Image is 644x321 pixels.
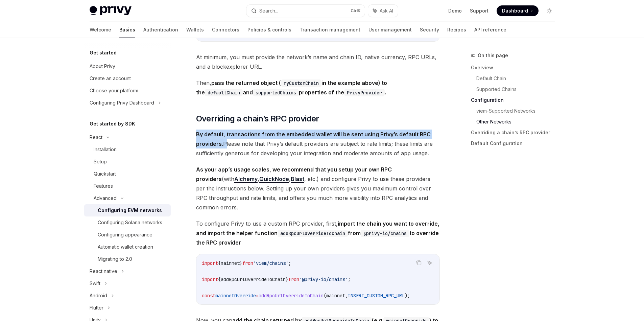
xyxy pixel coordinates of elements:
[326,293,345,299] span: mainnet
[84,229,171,241] a: Configuring appearance
[84,216,171,229] a: Configuring Solana networks
[253,260,288,266] span: 'viem/chains'
[348,293,405,299] span: INSERT_CUSTOM_RPC_URL
[218,260,221,266] span: {
[299,276,348,282] span: '@privy-io/chains'
[497,5,539,16] a: Dashboard
[196,52,440,71] span: At minimum, you must provide the network’s name and chain ID, native currency, RPC URLs, and a bl...
[196,79,387,96] strong: pass the returned object ( in the example above) to the and properties of the .
[253,89,299,96] code: supportedChains
[345,293,348,299] span: ,
[259,176,289,183] a: QuickNode
[212,22,239,38] a: Connectors
[186,22,204,38] a: Wallets
[84,180,171,192] a: Features
[278,230,348,237] code: addRpcUrlOverrideToChain
[448,7,462,14] a: Demo
[471,62,560,73] a: Overview
[470,7,488,14] a: Support
[344,89,385,96] code: PrivyProvider
[259,7,278,15] div: Search...
[471,95,560,106] a: Configuration
[348,276,351,282] span: ;
[246,5,365,17] button: Search...CtrlK
[84,60,171,72] a: About Privy
[196,113,319,124] span: Overriding a chain’s RPC provider
[202,293,215,299] span: const
[288,260,291,266] span: ;
[286,276,288,282] span: }
[420,22,439,38] a: Security
[256,293,259,299] span: =
[90,87,138,95] div: Choose your platform
[247,22,291,38] a: Policies & controls
[84,85,171,97] a: Choose your platform
[476,73,560,84] a: Default Chain
[196,131,431,147] strong: By default, transactions from the embedded wallet will be sent using Privy’s default RPC providers.
[98,243,153,251] div: Automatic wallet creation
[288,276,299,282] span: from
[471,127,560,138] a: Overriding a chain’s RPC provider
[196,219,440,247] span: To configure Privy to use a custom RPC provider, first,
[196,220,439,246] strong: import the chain you want to override, and import the helper function from to override the RPC pr...
[474,22,506,38] a: API reference
[94,170,116,178] div: Quickstart
[240,260,242,266] span: }
[196,166,392,182] strong: As your app’s usage scales, we recommend that you setup your own RPC providers
[234,176,258,183] a: Alchemy
[90,133,102,141] div: React
[476,106,560,116] a: viem-Supported Networks
[221,276,286,282] span: addRpcUrlOverrideToChain
[84,143,171,156] a: Installation
[84,253,171,265] a: Migrating to 2.0
[196,78,440,97] span: Then,
[300,22,360,38] a: Transaction management
[215,293,256,299] span: mainnetOverride
[414,258,423,267] button: Copy the contents from the code block
[196,130,440,158] span: Please note that Privy’s default providers are subject to rate limits; these limits are sufficien...
[242,260,253,266] span: from
[90,62,115,70] div: About Privy
[471,138,560,149] a: Default Configuration
[90,267,117,275] div: React native
[98,255,132,263] div: Migrating to 2.0
[351,8,361,14] span: Ctrl K
[94,182,113,190] div: Features
[94,194,117,202] div: Advanced
[98,231,152,239] div: Configuring appearance
[143,22,178,38] a: Authentication
[281,79,321,87] code: myCustomChain
[447,22,466,38] a: Recipes
[94,158,107,166] div: Setup
[202,260,218,266] span: import
[291,176,304,183] a: Blast
[380,7,393,14] span: Ask AI
[221,260,240,266] span: mainnet
[90,304,103,312] div: Flutter
[119,22,135,38] a: Basics
[361,230,409,237] code: @privy-io/chains
[84,204,171,216] a: Configuring EVM networks
[90,120,135,128] h5: Get started by SDK
[368,5,398,17] button: Ask AI
[425,258,434,267] button: Ask AI
[84,72,171,85] a: Create an account
[90,99,154,107] div: Configuring Privy Dashboard
[90,279,100,288] div: Swift
[476,116,560,127] a: Other Networks
[84,156,171,168] a: Setup
[324,293,326,299] span: (
[405,293,410,299] span: );
[202,276,218,282] span: import
[94,145,117,154] div: Installation
[90,6,132,16] img: light logo
[502,7,528,14] span: Dashboard
[90,74,131,83] div: Create an account
[90,49,117,57] h5: Get started
[196,165,440,212] span: (with , , , etc.) and configure Privy to use these providers per the instructions below. Setting ...
[218,276,221,282] span: {
[84,241,171,253] a: Automatic wallet creation
[98,219,162,227] div: Configuring Solana networks
[476,84,560,95] a: Supported Chains
[478,51,508,60] span: On this page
